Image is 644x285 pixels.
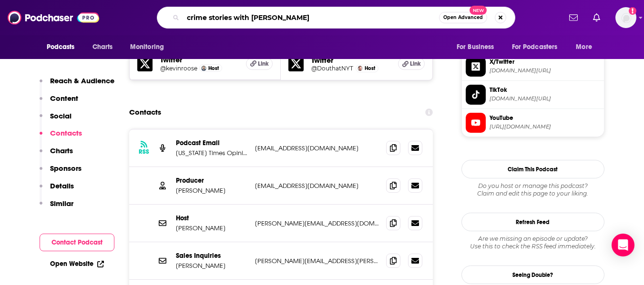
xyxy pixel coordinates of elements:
[176,139,247,147] p: Podcast Email
[461,182,604,197] div: Claim and edit this page to your liking.
[139,148,149,156] h3: RSS
[461,235,604,250] div: Are we missing an episode or update? Use this to check the RSS feed immediately.
[92,40,113,54] span: Charts
[160,65,197,72] a: @kevinroose
[40,199,73,216] button: Similar
[629,7,636,15] svg: Add a profile image
[615,7,636,28] span: Logged in as ABolliger
[466,113,600,133] a: YouTube[URL][DOMAIN_NAME]
[50,199,73,208] p: Similar
[40,146,73,164] button: Charts
[466,85,600,105] a: TikTok[DOMAIN_NAME][URL]
[506,38,572,56] button: open menu
[176,224,247,232] p: [PERSON_NAME]
[569,38,604,56] button: open menu
[157,7,515,29] div: Search podcasts, credits, & more...
[176,262,247,270] p: [PERSON_NAME]
[461,213,604,231] button: Refresh Feed
[130,40,164,54] span: Monitoring
[40,94,78,111] button: Content
[40,128,82,146] button: Contacts
[50,76,114,85] p: Reach & Audience
[176,177,247,185] p: Producer
[512,40,558,54] span: For Podcasters
[365,65,375,71] span: Host
[201,66,206,71] img: Kevin Roose
[398,58,425,70] a: Link
[615,7,636,28] button: Show profile menu
[311,56,390,65] h5: Twitter
[490,58,600,66] span: X/Twitter
[612,234,634,256] div: Open Intercom Messenger
[40,181,74,199] button: Details
[443,15,483,20] span: Open Advanced
[439,12,487,23] button: Open AdvancedNew
[615,7,636,28] img: User Profile
[160,55,239,64] h5: Twitter
[50,94,78,103] p: Content
[246,58,273,70] a: Link
[589,10,604,26] a: Show notifications dropdown
[490,114,600,122] span: YouTube
[255,219,379,227] p: [PERSON_NAME][EMAIL_ADDRESS][DOMAIN_NAME]
[490,95,600,102] span: tiktok.com/@hardfork
[490,67,600,74] span: twitter.com/kevinroose
[457,40,494,54] span: For Business
[255,182,379,190] p: [EMAIL_ADDRESS][DOMAIN_NAME]
[40,164,82,181] button: Sponsors
[123,38,176,56] button: open menu
[450,38,506,56] button: open menu
[358,66,363,71] img: Ross Douthat
[176,214,247,222] p: Host
[40,111,72,129] button: Social
[50,146,73,155] p: Charts
[490,86,600,94] span: TikTok
[50,128,82,138] p: Contacts
[461,265,604,284] a: Seeing Double?
[490,123,600,130] span: https://www.youtube.com/@nytimes
[47,40,75,54] span: Podcasts
[410,60,421,68] span: Link
[50,164,82,173] p: Sponsors
[176,187,247,195] p: [PERSON_NAME]
[466,57,600,77] a: X/Twitter[DOMAIN_NAME][URL]
[40,76,114,94] button: Reach & Audience
[50,260,104,268] a: Open Website
[50,111,72,120] p: Social
[311,65,353,72] a: @DouthatNYT
[470,6,487,15] span: New
[565,10,582,26] a: Show notifications dropdown
[176,149,247,157] p: [US_STATE] Times Opinion
[40,38,87,56] button: open menu
[176,252,247,260] p: Sales Inquiries
[461,160,604,178] button: Claim This Podcast
[255,257,379,265] p: [PERSON_NAME][EMAIL_ADDRESS][PERSON_NAME][DOMAIN_NAME]
[208,65,219,71] span: Host
[8,9,99,27] img: Podchaser - Follow, Share and Rate Podcasts
[258,60,269,68] span: Link
[86,38,119,56] a: Charts
[576,40,592,54] span: More
[50,181,74,190] p: Details
[40,234,114,251] button: Contact Podcast
[255,144,379,152] p: [EMAIL_ADDRESS][DOMAIN_NAME]
[183,10,439,25] input: Search podcasts, credits, & more...
[129,103,161,121] h2: Contacts
[461,182,604,190] span: Do you host or manage this podcast?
